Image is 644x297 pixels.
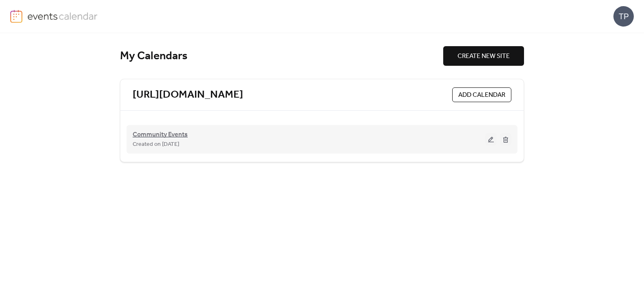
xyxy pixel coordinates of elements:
a: [URL][DOMAIN_NAME] [133,88,243,102]
a: Community Events [133,132,188,137]
button: ADD CALENDAR [452,87,511,102]
span: ADD CALENDAR [458,90,505,100]
button: CREATE NEW SITE [443,46,524,66]
img: logo [10,10,22,23]
div: TP [613,6,634,27]
span: CREATE NEW SITE [457,51,510,61]
span: Created on [DATE] [133,140,179,150]
div: My Calendars [120,49,443,63]
img: logo-type [27,10,98,22]
span: Community Events [133,130,188,140]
